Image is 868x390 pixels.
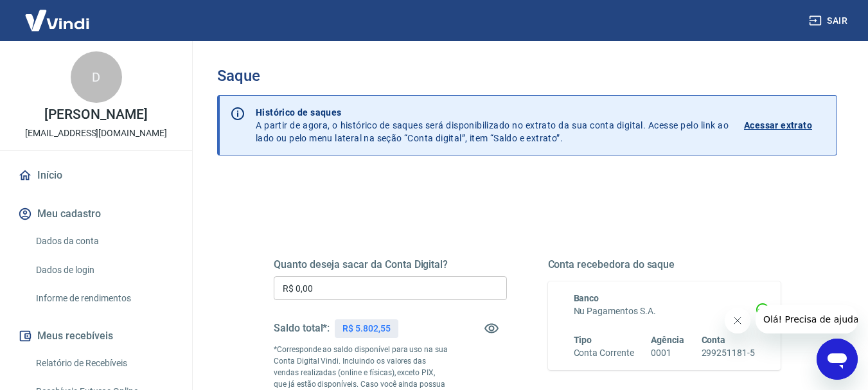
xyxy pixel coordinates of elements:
span: Agência [651,335,684,345]
p: Histórico de saques [256,106,729,119]
iframe: Botão para abrir a janela de mensagens [817,339,858,380]
h6: 299251181-5 [702,346,755,360]
h3: Saque [217,67,837,85]
a: Dados da conta [31,228,177,254]
a: Acessar extrato [744,106,826,145]
p: Acessar extrato [744,119,812,132]
a: Informe de rendimentos [31,285,177,312]
a: Dados de login [31,257,177,283]
h6: Conta Corrente [574,346,634,360]
div: D [71,51,122,103]
img: Vindi [15,1,99,40]
span: Conta [702,335,726,345]
h6: 0001 [651,346,684,360]
button: Meu cadastro [15,200,177,228]
p: [PERSON_NAME] [44,108,147,121]
h5: Saldo total*: [274,322,330,335]
p: A partir de agora, o histórico de saques será disponibilizado no extrato da sua conta digital. Ac... [256,106,729,145]
iframe: Fechar mensagem [725,308,750,333]
button: Sair [806,9,853,33]
h6: Nu Pagamentos S.A. [574,305,756,318]
h5: Conta recebedora do saque [548,258,781,271]
iframe: Mensagem da empresa [756,305,858,333]
button: Meus recebíveis [15,322,177,350]
span: Olá! Precisa de ajuda? [8,9,108,19]
span: Tipo [574,335,592,345]
p: [EMAIL_ADDRESS][DOMAIN_NAME] [25,127,167,140]
a: Início [15,161,177,190]
p: R$ 5.802,55 [342,322,390,335]
a: Relatório de Recebíveis [31,350,177,377]
h5: Quanto deseja sacar da Conta Digital? [274,258,507,271]
span: Banco [574,293,599,303]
